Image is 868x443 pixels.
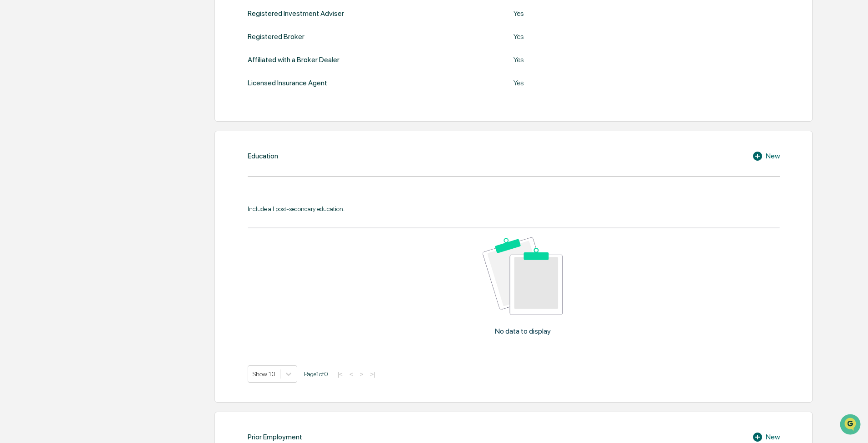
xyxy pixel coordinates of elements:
div: 🖐️ [9,115,16,123]
div: Include all post-secondary education. [248,205,780,212]
div: Yes [514,9,741,18]
div: New [752,151,780,162]
a: Powered byPylon [64,153,110,161]
button: Start new chat [155,72,165,83]
div: 🔎 [9,133,16,140]
img: 1746055101610-c473b297-6a78-478c-a979-82029cc54cd1 [9,69,25,86]
button: >| [367,370,378,378]
div: Yes [514,55,741,64]
div: Prior Employment [248,433,302,441]
button: |< [335,370,345,378]
div: Licensed Insurance Agent [248,79,327,87]
div: Start new chat [31,69,149,79]
div: Yes [514,79,741,87]
span: Page 1 of 0 [304,370,328,378]
a: 🗄️Attestations [62,111,116,127]
input: Clear [24,41,150,51]
button: < [347,370,356,378]
img: No data [483,237,563,315]
p: How can we help? [9,19,165,34]
span: Attestations [75,114,113,123]
div: Affiliated with a Broker Dealer [248,55,339,64]
div: 🗄️ [66,115,73,123]
div: Education [248,152,278,160]
div: Yes [514,32,741,41]
span: Data Lookup [18,132,57,141]
a: 🖐️Preclearance [5,111,62,127]
iframe: Open customer support [839,413,863,438]
div: Registered Investment Adviser [248,9,344,18]
button: > [357,370,366,378]
span: Pylon [90,154,110,161]
span: Preclearance [18,114,59,123]
div: New [752,432,780,443]
a: 🔎Data Lookup [5,128,61,144]
div: Registered Broker [248,32,304,41]
p: No data to display [495,327,551,335]
div: We're available if you need us! [31,79,115,86]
